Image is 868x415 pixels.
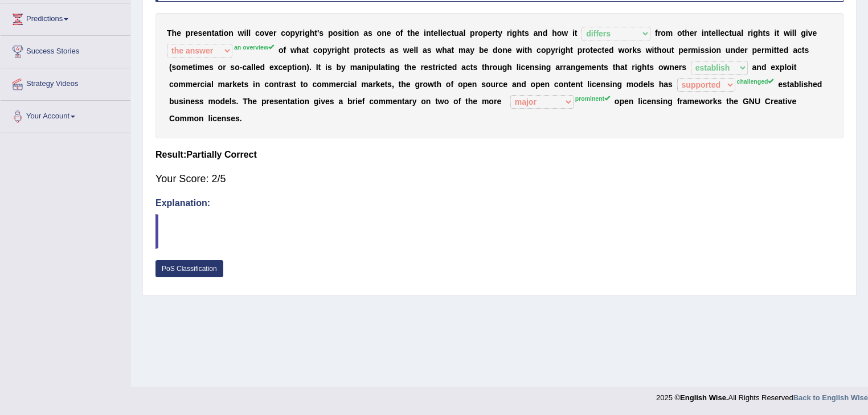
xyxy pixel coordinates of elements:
b: s [338,28,342,38]
b: s [804,46,809,55]
b: u [726,46,731,55]
b: t [314,28,317,38]
b: i [572,28,575,38]
b: o [395,28,400,38]
b: r [744,46,747,55]
b: s [381,46,386,55]
b: e [256,63,260,72]
b: x [274,63,279,72]
b: g [305,28,310,38]
b: ) [306,63,309,72]
b: t [590,46,593,55]
b: t [682,28,685,38]
b: l [795,28,797,38]
b: c [724,28,729,38]
b: t [774,46,777,55]
b: e [604,46,609,55]
b: i [652,46,654,55]
b: e [740,46,745,55]
b: c [281,28,285,38]
b: c [279,63,283,72]
b: o [260,28,265,38]
b: w [784,28,790,38]
b: g [753,28,758,38]
b: n [354,28,359,38]
b: e [720,28,725,38]
b: y [498,28,502,38]
b: t [496,28,498,38]
b: t [602,46,605,55]
b: a [793,46,797,55]
b: o [317,46,322,55]
b: n [382,28,387,38]
b: e [188,63,193,72]
b: i [772,46,774,55]
b: t [570,46,573,55]
b: t [776,28,779,38]
b: e [202,28,207,38]
b: e [757,46,761,55]
b: c [447,28,452,38]
b: a [380,63,385,72]
b: i [294,63,297,72]
a: Strategy Videos [1,68,130,97]
b: c [313,46,318,55]
b: o [586,46,591,55]
b: v [264,28,269,38]
b: p [287,63,292,72]
b: e [410,46,414,55]
b: r [420,63,423,72]
b: e [424,63,428,72]
b: n [502,46,507,55]
b: b [479,46,484,55]
b: l [413,46,416,55]
b: n [302,63,307,72]
b: y [341,63,346,72]
b: i [366,63,369,72]
b: e [711,28,716,38]
b: o [377,28,382,38]
b: e [683,46,688,55]
b: e [387,28,391,38]
b: i [342,28,345,38]
b: s [428,63,433,72]
b: a [533,28,538,38]
b: d [735,46,740,55]
b: h [685,28,690,38]
b: m [458,46,465,55]
b: a [447,46,452,55]
sup: an overview [234,44,274,51]
b: a [390,46,394,55]
a: Success Stories [1,36,130,64]
b: e [269,28,273,38]
b: r [694,28,697,38]
b: y [470,46,474,55]
b: o [541,46,546,55]
b: e [484,46,488,55]
b: c [537,46,541,55]
b: s [394,46,399,55]
b: s [525,28,529,38]
b: m [666,28,673,38]
b: t [672,46,674,55]
b: w [646,46,652,55]
b: s [198,28,203,38]
b: o [176,63,181,72]
a: Back to English Wise [793,393,868,402]
b: w [290,46,297,55]
b: r [748,28,751,38]
b: r [492,28,495,38]
b: u [374,63,379,72]
b: r [435,63,438,72]
b: d [543,28,548,38]
b: f [400,28,403,38]
b: l [440,28,443,38]
b: w [562,28,568,38]
b: o [624,46,629,55]
b: p [546,46,551,55]
b: i [335,46,337,55]
b: t [292,63,295,72]
a: Predictions [1,3,130,32]
a: Your Account [1,101,130,129]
